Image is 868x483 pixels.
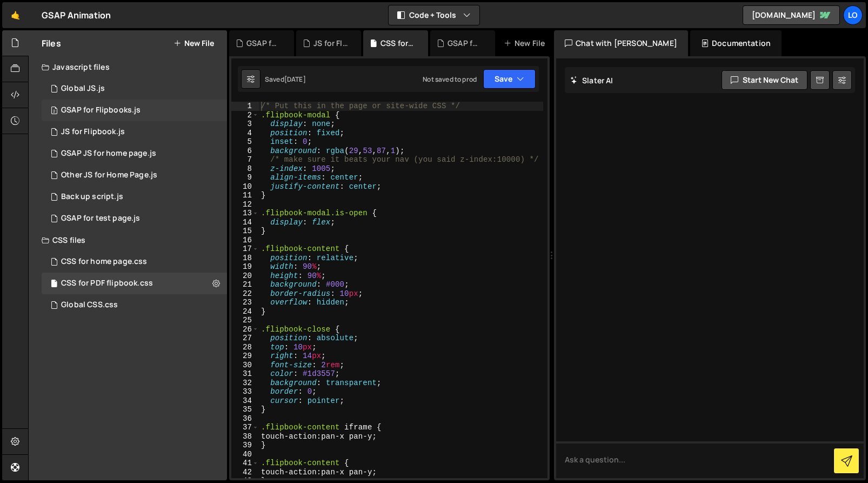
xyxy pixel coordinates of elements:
[380,38,415,49] div: CSS for PDF flipbook.css
[231,191,259,200] div: 11
[61,192,123,202] div: Back up script.js
[504,38,549,49] div: New File
[246,38,281,49] div: GSAP for Flipbooks.js
[231,307,259,316] div: 24
[423,75,477,84] div: Not saved to prod
[231,102,259,111] div: 1
[42,143,227,164] div: 15193/39857.js
[61,257,147,267] div: CSS for home page.css
[231,405,259,414] div: 35
[29,56,227,78] div: Javascript files
[61,105,141,115] div: GSAP for Flipbooks.js
[231,173,259,182] div: 9
[231,218,259,227] div: 14
[231,316,259,325] div: 25
[231,298,259,307] div: 23
[61,279,153,288] div: CSS for PDF flipbook.css
[231,414,259,424] div: 36
[554,30,688,56] div: Chat with [PERSON_NAME]
[265,75,306,84] div: Saved
[231,352,259,361] div: 29
[389,5,479,25] button: Code + Tools
[42,208,227,229] div: 15193/39988.js
[231,432,259,441] div: 38
[231,396,259,406] div: 34
[61,300,118,310] div: Global CSS.css
[61,84,105,94] div: Global JS.js
[690,30,782,56] div: Documentation
[2,2,29,28] a: 🤙
[231,334,259,343] div: 27
[231,236,259,245] div: 16
[42,186,227,208] div: 15193/39856.js
[231,129,259,138] div: 4
[42,121,227,143] div: 15193/44596.js
[231,262,259,272] div: 19
[173,39,214,48] button: New File
[231,325,259,334] div: 26
[722,70,807,90] button: Start new chat
[231,450,259,459] div: 40
[231,120,259,129] div: 3
[483,69,536,89] button: Save
[231,200,259,209] div: 12
[448,38,482,49] div: GSAP for test page.js
[231,387,259,396] div: 33
[61,127,125,137] div: JS for Flipbook.js
[231,254,259,263] div: 18
[42,37,61,49] h2: Files
[743,5,840,25] a: [DOMAIN_NAME]
[51,107,57,116] span: 2
[231,379,259,388] div: 32
[231,280,259,289] div: 21
[231,244,259,254] div: 17
[231,209,259,218] div: 13
[42,251,227,273] div: 15193/40405.css
[231,227,259,236] div: 15
[42,164,227,186] div: 15193/40903.js
[231,289,259,299] div: 22
[231,468,259,477] div: 42
[231,361,259,370] div: 30
[42,100,227,121] div: 15193/44934.js
[570,75,613,85] h2: Slater AI
[42,78,227,100] div: 15193/41262.js
[231,111,259,120] div: 2
[231,441,259,450] div: 39
[231,182,259,191] div: 10
[231,369,259,379] div: 31
[29,229,227,251] div: CSS files
[61,214,140,223] div: GSAP for test page.js
[313,38,348,49] div: JS for Flipbook.js
[231,272,259,281] div: 20
[231,155,259,164] div: 7
[42,9,111,22] div: GSAP Animation
[231,343,259,352] div: 28
[42,273,227,294] div: 15193/44595.css
[61,170,157,180] div: Other JS for Home Page.js
[231,147,259,156] div: 6
[42,294,227,316] div: 15193/42751.css
[284,75,306,84] div: [DATE]
[231,459,259,468] div: 41
[231,423,259,432] div: 37
[843,5,863,25] a: Lo
[231,137,259,147] div: 5
[61,149,156,158] div: GSAP JS for home page.js
[231,164,259,174] div: 8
